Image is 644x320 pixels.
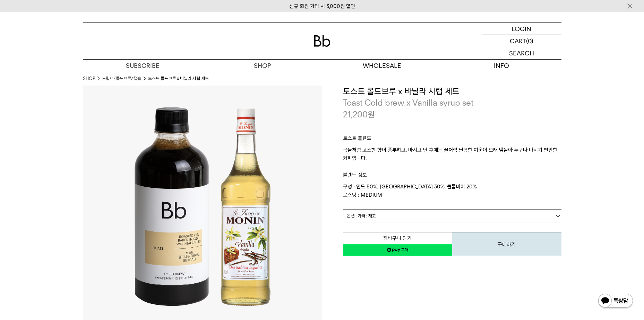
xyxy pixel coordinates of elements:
a: 드립백/콜드브루/캡슐 [102,75,141,82]
li: 토스트 콜드브루 x 바닐라 시럽 세트 [148,75,209,82]
span: 원 [368,109,375,119]
a: LOGIN [482,23,561,35]
p: (0) [526,35,533,47]
p: Toast Cold brew x Vanilla syrup set [343,97,561,109]
a: SUBSCRIBE [83,60,203,72]
button: 구매하기 [452,232,561,256]
img: 카카오톡 채널 1:1 채팅 버튼 [598,293,634,310]
p: WHOLESALE [322,60,442,72]
p: 곡물처럼 고소한 향이 풍부하고, 마시고 난 후에는 꿀처럼 달콤한 여운이 오래 맴돌아 누구나 마시기 편안한 커피입니다. [343,146,561,162]
a: 새창 [343,244,452,256]
img: 로고 [314,35,330,47]
p: CART [510,35,526,47]
p: INFO [442,60,561,72]
p: 구성 : 인도 50%, [GEOGRAPHIC_DATA] 30%, 콜롬비아 20% 로스팅 : MEDIUM [343,183,561,199]
a: CART (0) [482,35,561,47]
p: SEARCH [509,47,534,59]
p: 블렌드 정보 [343,162,561,183]
a: SHOP [83,75,95,82]
h3: 토스트 콜드브루 x 바닐라 시럽 세트 [343,86,561,97]
p: 토스트 블렌드 [343,134,561,146]
button: 장바구니 담기 [343,232,452,244]
p: LOGIN [512,23,531,35]
span: = 옵션 : 가격 : 재고 = [343,210,380,222]
a: SHOP [203,60,322,72]
p: 21,200 [343,109,375,121]
a: 신규 회원 가입 시 3,000원 할인 [289,3,355,9]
